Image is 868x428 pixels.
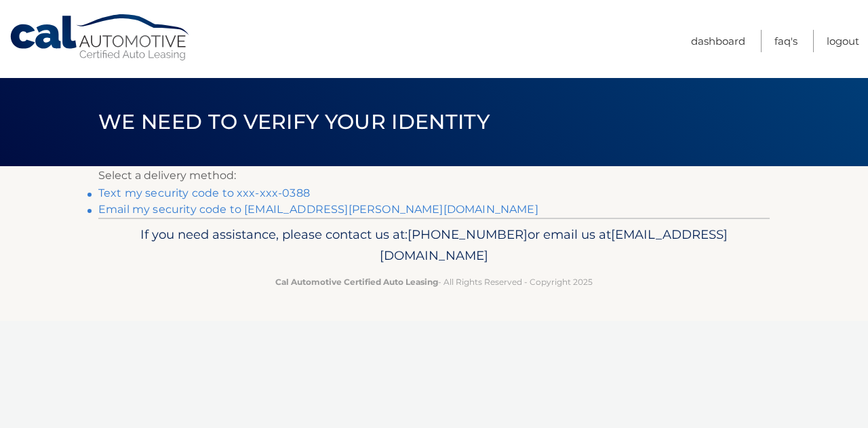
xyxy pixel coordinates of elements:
[275,277,438,287] strong: Cal Automotive Certified Auto Leasing
[98,109,490,134] span: We need to verify your identity
[691,30,745,52] a: Dashboard
[98,166,770,185] p: Select a delivery method:
[107,275,761,289] p: - All Rights Reserved - Copyright 2025
[107,224,761,267] p: If you need assistance, please contact us at: or email us at
[98,203,538,216] a: Email my security code to [EMAIL_ADDRESS][PERSON_NAME][DOMAIN_NAME]
[9,14,192,62] a: Cal Automotive
[98,187,310,199] a: Text my security code to xxx-xxx-0388
[408,227,528,242] avayaelement: [PHONE_NUMBER]
[774,30,797,52] a: FAQ's
[827,30,859,52] a: Logout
